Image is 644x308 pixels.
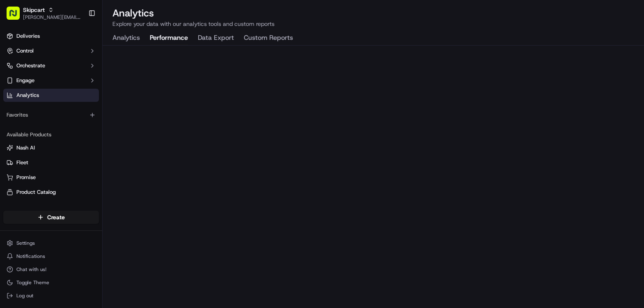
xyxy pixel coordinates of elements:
[3,211,99,224] button: Create
[23,6,45,14] button: Skipcart
[16,62,45,69] span: Orchestrate
[68,149,71,156] span: •
[16,92,39,99] span: Analytics
[7,159,96,166] a: Fleet
[16,32,40,40] span: Deliveries
[3,30,99,43] a: Deliveries
[3,44,99,57] button: Control
[3,108,99,122] div: Favorites
[3,251,99,262] button: Notifications
[23,14,82,21] button: [PERSON_NAME][EMAIL_ADDRESS][DOMAIN_NAME]
[16,174,36,181] span: Promise
[16,253,45,260] span: Notifications
[3,141,99,154] button: Nash AI
[16,77,34,84] span: Engage
[73,149,89,156] span: [DATE]
[16,183,63,191] span: Knowledge Base
[3,186,99,199] button: Product Catalog
[8,184,15,191] div: 📗
[5,180,66,195] a: 📗Knowledge Base
[16,292,33,299] span: Log out
[16,127,23,134] img: 1736555255976-a54dd68f-1ca7-489b-9aae-adbdc363a1c4
[3,277,99,288] button: Toggle Theme
[7,174,96,181] a: Promise
[3,156,99,169] button: Fleet
[16,144,35,152] span: Nash AI
[3,264,99,275] button: Chat with us!
[3,59,99,72] button: Orchestrate
[16,188,56,196] span: Product Catalog
[47,213,65,221] span: Create
[66,180,135,195] a: 💻API Documentation
[3,3,85,23] button: Skipcart[PERSON_NAME][EMAIL_ADDRESS][DOMAIN_NAME]
[140,80,149,90] button: Start new chat
[16,203,35,211] span: Returns
[16,149,23,156] img: 1736555255976-a54dd68f-1ca7-489b-9aae-adbdc363a1c4
[25,149,66,156] span: [PERSON_NAME]
[16,279,49,286] span: Toggle Theme
[68,127,71,133] span: •
[7,144,96,152] a: Nash AI
[7,188,96,196] a: Product Catalog
[58,203,99,209] a: Powered byPylon
[127,105,149,115] button: See all
[3,171,99,184] button: Promise
[3,290,99,301] button: Log out
[73,127,89,133] span: [DATE]
[150,31,188,45] button: Performance
[25,127,66,133] span: [PERSON_NAME]
[78,183,132,191] span: API Documentation
[112,31,140,45] button: Analytics
[112,20,634,28] p: Explore your data with our analytics tools and custom reports
[3,200,99,214] button: Returns
[3,128,99,141] div: Available Products
[112,7,634,20] h2: Analytics
[7,203,96,211] a: Returns
[16,47,34,55] span: Control
[8,141,21,154] img: Charles Folsom
[16,240,35,246] span: Settings
[3,74,99,87] button: Engage
[198,31,234,45] button: Data Export
[16,159,28,166] span: Fleet
[69,184,76,191] div: 💻
[16,266,46,273] span: Chat with us!
[8,106,55,113] div: Past conversations
[8,119,21,132] img: Brittany Newman
[103,46,644,308] iframe: Performance
[244,31,293,45] button: Custom Reports
[82,203,99,209] span: Pylon
[3,237,99,249] button: Settings
[3,89,99,102] a: Analytics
